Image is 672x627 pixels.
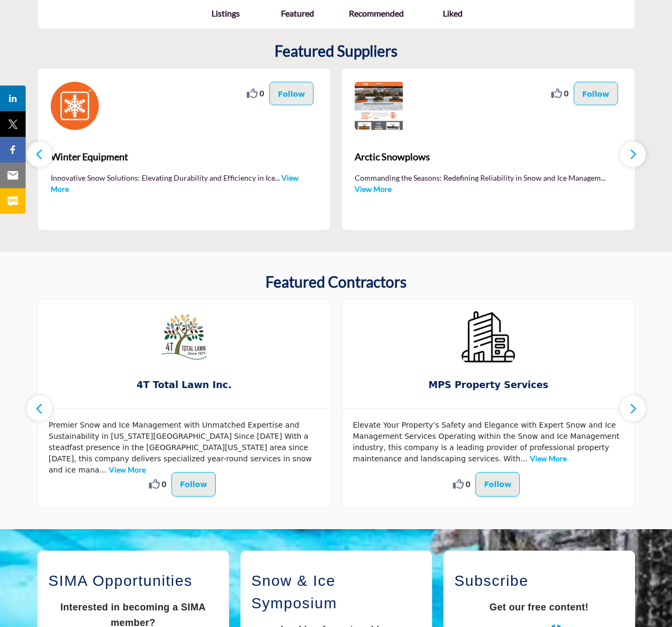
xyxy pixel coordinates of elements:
[530,454,567,463] a: View More
[278,88,305,99] p: Follow
[355,82,403,130] img: Arctic Snowplows
[358,378,619,392] span: MPS Property Services
[355,184,392,193] a: View More
[355,172,622,193] p: Commanding the Seasons: Redefining Reliability in Snow and Ice Managem
[475,472,520,497] button: Follow
[455,570,624,592] h2: Subscribe
[484,478,511,491] p: Follow
[275,173,280,182] span: ...
[574,82,618,105] button: Follow
[582,88,610,99] p: Follow
[38,371,331,399] a: 4T Total Lawn Inc.
[99,466,106,474] span: ...
[275,42,397,60] h2: Featured Suppliers
[51,150,318,164] span: Winter Equipment
[520,454,527,463] span: ...
[355,143,622,172] a: Arctic Snowplows
[269,82,314,105] button: Follow
[109,465,146,474] a: View More
[49,570,218,592] h2: SIMA Opportunities
[51,143,318,172] a: Winter Equipment
[466,478,470,490] span: 0
[265,273,407,291] h2: Featured Contractors
[438,7,468,20] div: Liked
[51,82,99,130] img: Winter Equipment
[564,88,568,99] span: 0
[349,7,404,20] div: Recommended
[260,88,264,99] span: 0
[353,420,624,465] p: Elevate Your Property's Safety and Elegance with Expert Snow and Ice Management Services Operatin...
[342,371,635,399] a: MPS Property Services
[49,420,320,476] p: Premier Snow and Ice Management with Unmatched Expertise and Sustainability in [US_STATE][GEOGRAP...
[489,602,588,613] strong: Get our free content!
[180,478,207,491] p: Follow
[51,172,318,193] p: Innovative Snow Solutions: Elevating Durability and Efficiency in Ice
[601,173,606,182] span: ...
[54,378,315,392] span: 4T Total Lawn Inc.
[158,310,211,363] img: 4T Total Lawn Inc.
[358,371,619,399] b: MPS Property Services
[162,478,166,490] span: 0
[281,7,314,20] div: Featured
[54,371,315,399] b: 4T Total Lawn Inc.
[204,7,247,20] div: Listings
[462,310,515,363] img: MPS Property Services
[252,570,421,615] h2: Snow & Ice Symposium
[171,472,216,497] button: Follow
[355,150,622,164] span: Arctic Snowplows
